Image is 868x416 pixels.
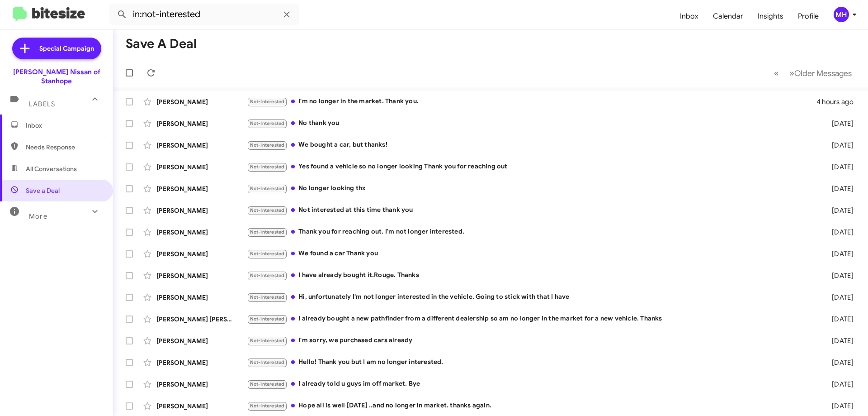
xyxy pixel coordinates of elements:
[769,64,784,82] button: Previous
[706,3,750,29] a: Calendar
[156,315,247,324] div: [PERSON_NAME] [PERSON_NAME]
[26,143,103,152] span: Needs Response
[156,228,247,237] div: [PERSON_NAME]
[156,163,247,172] div: [PERSON_NAME]
[817,315,861,324] div: [DATE]
[250,294,285,300] span: Not-Interested
[26,164,77,173] span: All Conversations
[247,118,817,129] div: No thank you
[247,292,817,302] div: Hi, unfortunately I'm not longer interested in the vehicle. Going to stick with that I have
[817,249,861,258] div: [DATE]
[156,380,247,389] div: [PERSON_NAME]
[817,119,861,128] div: [DATE]
[156,206,247,215] div: [PERSON_NAME]
[250,229,285,235] span: Not-Interested
[156,249,247,258] div: [PERSON_NAME]
[247,401,817,411] div: Hope all is well [DATE] ..and no longer in market. thanks again.
[817,293,861,302] div: [DATE]
[834,7,849,22] div: MH
[156,402,247,411] div: [PERSON_NAME]
[247,249,817,259] div: We found a car Thank you
[826,7,858,22] button: MH
[250,403,285,409] span: Not-Interested
[156,97,247,106] div: [PERSON_NAME]
[29,212,47,220] span: More
[156,141,247,150] div: [PERSON_NAME]
[247,205,817,215] div: Not interested at this time thank you
[156,358,247,367] div: [PERSON_NAME]
[250,251,285,257] span: Not-Interested
[817,163,861,172] div: [DATE]
[250,273,285,278] span: Not-Interested
[250,316,285,322] span: Not-Interested
[26,121,103,130] span: Inbox
[247,357,817,368] div: Hello! Thank you but I am no longer interested.
[250,186,285,191] span: Not-Interested
[247,162,817,172] div: Yes found a vehicle so no longer looking Thank you for reaching out
[247,183,817,194] div: No longer looking thx
[109,4,299,25] input: Search
[39,44,94,53] span: Special Campaign
[817,184,861,193] div: [DATE]
[26,186,60,195] span: Save a Deal
[750,3,791,29] a: Insights
[12,38,101,59] a: Special Campaign
[817,336,861,345] div: [DATE]
[817,271,861,280] div: [DATE]
[789,67,794,79] span: »
[794,68,852,78] span: Older Messages
[250,142,285,148] span: Not-Interested
[250,338,285,344] span: Not-Interested
[791,3,826,29] a: Profile
[817,141,861,150] div: [DATE]
[250,359,285,365] span: Not-Interested
[250,207,285,213] span: Not-Interested
[247,227,817,237] div: Thank you for reaching out. I'm not longer interested.
[156,293,247,302] div: [PERSON_NAME]
[250,120,285,126] span: Not-Interested
[250,164,285,170] span: Not-Interested
[817,206,861,215] div: [DATE]
[774,67,779,79] span: «
[769,64,857,82] nav: Page navigation example
[29,100,55,108] span: Labels
[247,96,816,107] div: I'm no longer in the market. Thank you.
[250,99,285,105] span: Not-Interested
[156,119,247,128] div: [PERSON_NAME]
[156,184,247,193] div: [PERSON_NAME]
[250,381,285,387] span: Not-Interested
[247,379,817,389] div: I already told u guys im off market. Bye
[816,97,861,106] div: 4 hours ago
[247,314,817,324] div: I already bought a new pathfinder from a different dealership so am no longer in the market for a...
[156,271,247,280] div: [PERSON_NAME]
[784,64,857,82] button: Next
[817,402,861,411] div: [DATE]
[673,3,706,29] a: Inbox
[247,270,817,281] div: I have already bought it.Rouge. Thanks
[247,335,817,346] div: I'm sorry, we purchased cars already
[247,140,817,150] div: We bought a car, but thanks!
[817,358,861,367] div: [DATE]
[817,380,861,389] div: [DATE]
[156,336,247,345] div: [PERSON_NAME]
[126,37,197,51] h1: Save a Deal
[817,228,861,237] div: [DATE]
